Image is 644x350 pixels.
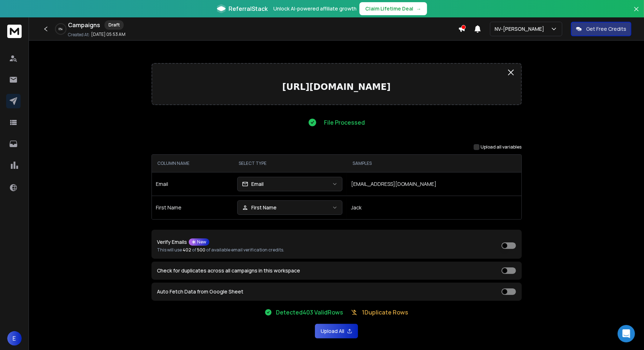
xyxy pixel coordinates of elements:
span: ReferralStack [229,4,268,13]
div: Open Intercom Messenger [618,325,635,342]
p: File Processed [324,118,365,127]
th: COLUMN NAME [152,155,233,172]
button: Upload All [315,324,358,338]
td: [EMAIL_ADDRESS][DOMAIN_NAME] [347,172,521,196]
p: This will use of of available email verification credits. [157,247,285,253]
td: Email [152,172,233,196]
div: New [189,238,209,246]
p: Detected 403 Valid Rows [276,308,344,317]
th: SAMPLES [347,155,521,172]
div: Email [242,180,264,188]
button: Get Free Credits [571,22,631,36]
h1: Campaigns [68,21,100,29]
p: [DATE] 05:53 AM [91,32,125,37]
p: 1 Duplicate Rows [362,308,409,317]
label: Upload all variables [481,144,522,150]
button: Close banner [632,4,641,22]
div: First Name [242,204,277,211]
button: E [7,331,22,346]
p: NV-[PERSON_NAME] [495,25,547,33]
span: 500 [197,247,206,253]
p: [URL][DOMAIN_NAME] [158,81,515,93]
p: 0 % [59,27,63,31]
label: Auto Fetch Data from Google Sheet [157,289,244,294]
button: Claim Lifetime Deal→ [359,2,427,15]
th: SELECT TYPE [233,155,347,172]
span: 402 [183,247,192,253]
p: Created At: [68,32,90,38]
div: Draft [105,20,124,30]
p: Get Free Credits [586,25,626,33]
td: First Name [152,196,233,219]
p: Verify Emails [157,239,187,245]
span: → [416,5,421,12]
td: Jack [347,196,521,219]
label: Check for duplicates across all campaigns in this workspace [157,268,300,273]
p: Unlock AI-powered affiliate growth [273,5,357,12]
